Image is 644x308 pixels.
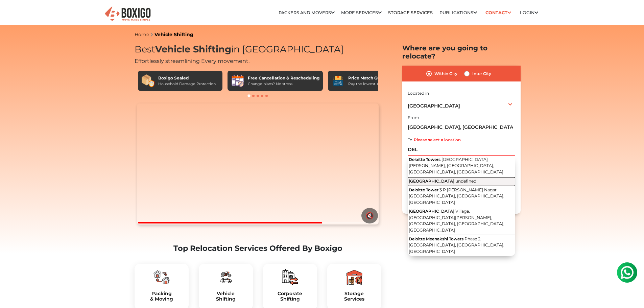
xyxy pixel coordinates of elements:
[408,177,515,186] button: [GEOGRAPHIC_DATA] undefined
[520,10,538,15] a: Login
[333,291,376,302] a: StorageServices
[348,75,400,81] div: Price Match Guarantee
[137,103,379,224] video: Your browser does not support the video tag.
[408,103,460,109] span: [GEOGRAPHIC_DATA]
[333,291,376,302] h5: Storage Services
[409,187,504,205] span: P [PERSON_NAME] Nagar, [GEOGRAPHIC_DATA], [GEOGRAPHIC_DATA], [GEOGRAPHIC_DATA]
[408,144,515,156] input: Select Building or Nearest Landmark
[408,186,515,207] button: Deloitte Tower 3 P [PERSON_NAME] Nagar, [GEOGRAPHIC_DATA], [GEOGRAPHIC_DATA], [GEOGRAPHIC_DATA]
[153,269,170,285] img: boxigo_packers_and_movers_plan
[279,10,335,15] a: Packers and Movers
[348,81,400,87] div: Pay the lowest. Guaranteed!
[409,236,504,254] span: Phase 2, [GEOGRAPHIC_DATA], [GEOGRAPHIC_DATA], [GEOGRAPHIC_DATA]
[409,157,440,162] span: Deloitte Towers
[472,70,491,78] label: Inter City
[231,74,244,88] img: Free Cancellation & Rescheduling
[135,31,149,38] a: Home
[248,75,319,81] div: Free Cancellation & Rescheduling
[408,90,429,96] label: Located in
[204,291,247,302] a: VehicleShifting
[409,209,454,214] span: [GEOGRAPHIC_DATA]
[346,269,362,285] img: boxigo_packers_and_movers_plan
[158,81,216,87] div: Household Damage Protection
[268,291,312,302] h5: Corporate Shifting
[409,236,463,241] span: Deloitte Meenakshi Towers
[158,75,216,81] div: Boxigo Sealed
[483,7,514,18] a: Contact
[434,70,457,78] label: Within City
[135,44,381,55] h1: Best in [GEOGRAPHIC_DATA]
[135,58,249,64] span: Effortlessly streamlining Every movement.
[341,10,382,15] a: More services
[282,269,298,285] img: boxigo_packers_and_movers_plan
[140,291,183,302] h5: Packing & Moving
[155,44,231,55] span: Vehicle Shifting
[409,209,504,233] span: Village, [GEOGRAPHIC_DATA][PERSON_NAME], [GEOGRAPHIC_DATA], [GEOGRAPHIC_DATA], [GEOGRAPHIC_DATA]
[218,269,234,285] img: boxigo_packers_and_movers_plan
[408,137,412,143] label: To
[141,74,155,88] img: Boxigo Sealed
[104,6,151,22] img: Boxigo
[408,207,515,235] button: [GEOGRAPHIC_DATA] Village, [GEOGRAPHIC_DATA][PERSON_NAME], [GEOGRAPHIC_DATA], [GEOGRAPHIC_DATA], ...
[140,291,183,302] a: Packing& Moving
[361,208,378,223] button: 🔇
[7,7,20,20] img: whatsapp-icon.svg
[388,10,433,15] a: Storage Services
[408,235,515,256] button: Deloitte Meenakshi Towers Phase 2, [GEOGRAPHIC_DATA], [GEOGRAPHIC_DATA], [GEOGRAPHIC_DATA]
[408,121,515,133] input: Select Building or Nearest Landmark
[248,81,319,87] div: Change plans? No stress!
[409,187,442,192] span: Deloitte Tower 3
[409,157,503,174] span: [GEOGRAPHIC_DATA][PERSON_NAME], [GEOGRAPHIC_DATA], [GEOGRAPHIC_DATA], [GEOGRAPHIC_DATA]
[204,291,247,302] h5: Vehicle Shifting
[135,244,381,253] h2: Top Relocation Services Offered By Boxigo
[331,74,345,88] img: Price Match Guarantee
[154,31,193,38] a: Vehicle Shifting
[268,291,312,302] a: CorporateShifting
[414,137,461,143] label: Please select a location
[408,115,419,121] label: From
[408,156,515,177] button: Deloitte Towers [GEOGRAPHIC_DATA][PERSON_NAME], [GEOGRAPHIC_DATA], [GEOGRAPHIC_DATA], [GEOGRAPHIC...
[455,179,476,184] span: undefined
[439,10,477,15] a: Publications
[402,44,521,60] h2: Where are you going to relocate?
[409,179,454,184] span: [GEOGRAPHIC_DATA]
